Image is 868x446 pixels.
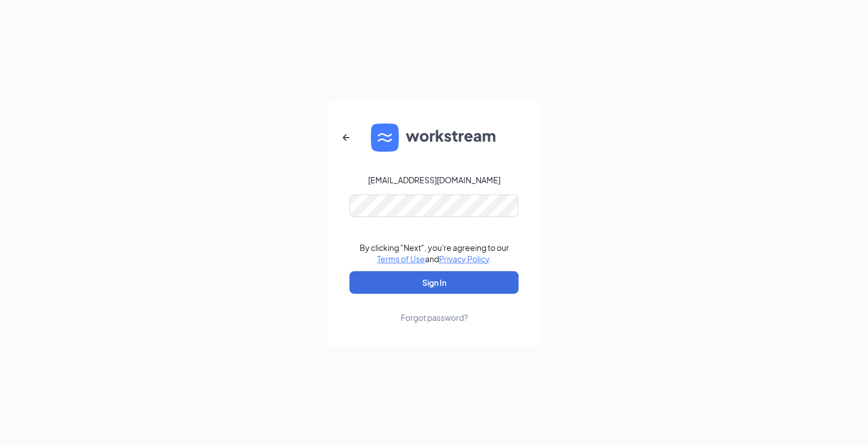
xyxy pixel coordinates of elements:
[371,123,497,152] img: WS logo and Workstream text
[439,254,489,264] a: Privacy Policy
[401,294,468,323] a: Forgot password?
[360,242,509,264] div: By clicking "Next", you're agreeing to our and .
[349,271,519,294] button: Sign In
[333,124,360,151] button: ArrowLeftNew
[339,131,353,144] svg: ArrowLeftNew
[401,312,468,323] div: Forgot password?
[368,174,501,186] div: [EMAIL_ADDRESS][DOMAIN_NAME]
[377,254,425,264] a: Terms of Use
